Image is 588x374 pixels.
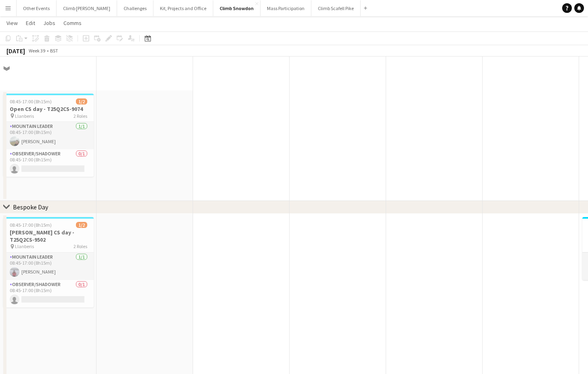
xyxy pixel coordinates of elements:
[27,48,47,54] span: Week 39
[260,0,311,16] button: Mass Participation
[43,19,55,27] span: Jobs
[10,222,52,228] span: 08:45-17:00 (8h15m)
[3,149,94,177] app-card-role: Observer/Shadower0/108:45-17:00 (8h15m)
[40,18,59,28] a: Jobs
[10,98,52,104] span: 08:45-17:00 (8h15m)
[213,0,260,16] button: Climb Snowdon
[3,18,21,28] a: View
[63,19,82,27] span: Comms
[26,19,35,27] span: Edit
[76,222,87,228] span: 1/2
[153,0,213,16] button: Kit, Projects and Office
[57,0,117,16] button: Climb [PERSON_NAME]
[73,243,87,249] span: 2 Roles
[60,18,85,28] a: Comms
[3,280,94,307] app-card-role: Observer/Shadower0/108:45-17:00 (8h15m)
[15,243,34,249] span: Llanberis
[17,0,57,16] button: Other Events
[23,18,38,28] a: Edit
[50,48,58,54] div: BST
[117,0,153,16] button: Challenges
[3,229,94,243] h3: [PERSON_NAME] CS day - T25Q2CS-9502
[3,253,94,280] app-card-role: Mountain Leader1/108:45-17:00 (8h15m)[PERSON_NAME]
[76,98,87,104] span: 1/2
[311,0,361,16] button: Climb Scafell Pike
[3,105,94,113] h3: Open CS day - T25Q2CS-9074
[3,94,94,177] app-job-card: 08:45-17:00 (8h15m)1/2Open CS day - T25Q2CS-9074 Llanberis2 RolesMountain Leader1/108:45-17:00 (8...
[73,113,87,119] span: 2 Roles
[6,19,18,27] span: View
[3,217,94,307] app-job-card: 08:45-17:00 (8h15m)1/2[PERSON_NAME] CS day - T25Q2CS-9502 Llanberis2 RolesMountain Leader1/108:45...
[15,113,34,119] span: Llanberis
[6,47,25,55] div: [DATE]
[13,203,48,211] div: Bespoke Day
[3,122,94,149] app-card-role: Mountain Leader1/108:45-17:00 (8h15m)[PERSON_NAME]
